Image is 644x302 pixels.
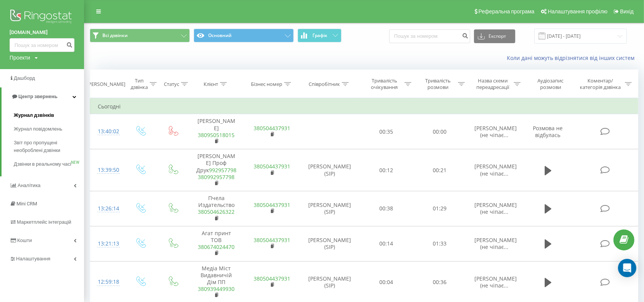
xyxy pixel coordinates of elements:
[10,8,74,27] img: Ringostat logo
[254,201,290,208] a: 380504437931
[198,208,235,215] a: 380504626322
[413,191,467,226] td: 01:29
[300,226,360,261] td: [PERSON_NAME] (SIP)
[413,226,467,261] td: 01:33
[188,226,244,261] td: Агат принт ТОВ
[14,160,71,168] span: Дзвінки в реальному часі
[360,226,413,261] td: 00:14
[474,201,517,215] span: [PERSON_NAME] (не чіпає...
[87,81,126,87] div: [PERSON_NAME]
[14,122,84,136] a: Журнал повідомлень
[420,78,456,90] div: Тривалість розмови
[204,81,218,87] div: Клієнт
[90,29,190,42] button: Всі дзвінки
[360,149,413,191] td: 00:12
[98,275,117,289] div: 12:59:18
[16,256,50,262] span: Налаштування
[367,78,403,90] div: Тривалість очікування
[312,33,327,38] span: Графік
[507,54,638,61] a: Коли дані можуть відрізнятися вiд інших систем
[254,124,290,132] a: 380504437931
[14,125,62,133] span: Журнал повідомлень
[198,131,235,139] a: 380950518015
[529,78,572,90] div: Аудіозапис розмови
[98,163,117,178] div: 13:39:50
[533,124,563,139] span: Розмова не відбулась
[102,32,128,39] span: Всі дзвінки
[14,108,84,122] a: Журнал дзвінків
[188,114,244,149] td: [PERSON_NAME]
[474,78,512,90] div: Назва схеми переадресації
[10,38,74,52] input: Пошук за номером
[131,78,148,90] div: Тип дзвінка
[90,99,638,114] td: Сьогодні
[474,236,517,250] span: [PERSON_NAME] (не чіпає...
[309,81,340,87] div: Співробітник
[14,157,84,171] a: Дзвінки в реальному часіNEW
[14,111,54,119] span: Журнал дзвінків
[548,8,607,15] span: Налаштування профілю
[98,124,117,139] div: 13:40:02
[300,191,360,226] td: [PERSON_NAME] (SIP)
[17,237,32,243] span: Кошти
[360,114,413,149] td: 00:35
[251,81,282,87] div: Бізнес номер
[18,182,40,188] span: Аналiтика
[479,8,535,15] span: Реферальна програма
[474,163,517,177] span: [PERSON_NAME] (не чіпає...
[16,201,37,207] span: Mini CRM
[389,29,470,43] input: Пошук за номером
[188,149,244,191] td: [PERSON_NAME] Проф Друк
[254,275,290,282] a: 380504437931
[300,149,360,191] td: [PERSON_NAME] (SIP)
[98,201,117,216] div: 13:26:14
[2,87,84,106] a: Центр звернень
[17,219,71,225] span: Маркетплейс інтеграцій
[474,29,515,43] button: Експорт
[578,78,623,90] div: Коментар/категорія дзвінка
[254,163,290,170] a: 380504437931
[413,114,467,149] td: 00:00
[14,139,80,154] span: Звіт про пропущені необроблені дзвінки
[298,29,341,42] button: Графік
[10,29,74,36] a: [DOMAIN_NAME]
[360,191,413,226] td: 00:38
[10,54,30,61] div: Проекти
[98,236,117,251] div: 13:21:13
[209,166,236,174] a: 992957798
[198,173,235,181] a: 380992957798
[198,285,235,292] a: 380939449930
[474,275,517,289] span: [PERSON_NAME] (не чіпає...
[618,259,636,277] div: Open Intercom Messenger
[254,236,290,244] a: 380504437931
[474,124,517,139] span: [PERSON_NAME] (не чіпає...
[194,29,294,42] button: Основний
[413,149,467,191] td: 00:21
[14,136,84,157] a: Звіт про пропущені необроблені дзвінки
[14,75,35,81] span: Дашборд
[188,191,244,226] td: Пчела Издательство
[198,243,235,250] a: 380674024470
[18,94,57,99] span: Центр звернень
[164,81,179,87] div: Статус
[620,8,634,15] span: Вихід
